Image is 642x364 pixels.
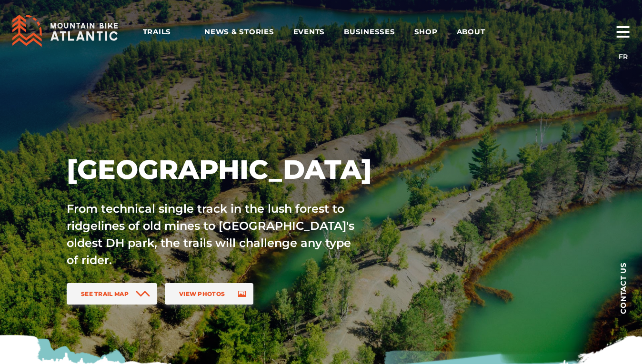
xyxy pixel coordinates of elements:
ion-icon: arrow dropdown [486,25,499,39]
span: About [457,27,500,37]
ion-icon: search [584,24,599,39]
a: Contact us [604,247,642,328]
a: FR [619,52,628,61]
h1: [GEOGRAPHIC_DATA] [67,153,419,186]
a: View Photos [165,283,253,305]
span: Trails [143,27,186,37]
span: Contact us [620,262,627,314]
span: Businesses [344,27,395,37]
span: View Photos [179,290,225,297]
ion-icon: arrow dropdown [172,25,185,39]
p: From technical single track in the lush forest to ridgelines of old mines to [GEOGRAPHIC_DATA]'s ... [67,200,356,269]
span: Shop [414,27,438,37]
span: Events [293,27,325,37]
a: See Trail Map [67,283,157,305]
span: See Trail Map [81,290,129,297]
span: News & Stories [204,27,274,37]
